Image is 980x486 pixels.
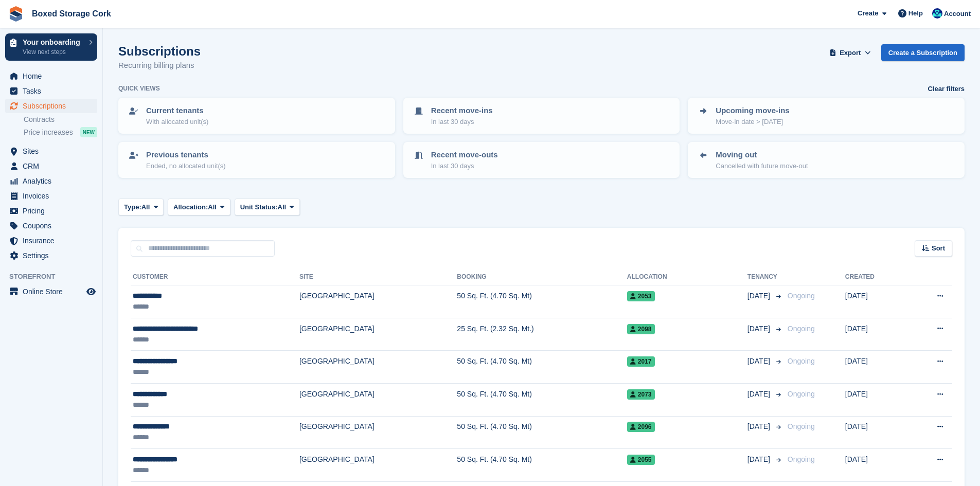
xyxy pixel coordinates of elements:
span: Ongoing [788,325,815,333]
span: Sites [23,144,84,158]
td: [GEOGRAPHIC_DATA] [299,351,457,384]
th: Created [845,269,907,285]
span: All [141,202,150,212]
span: CRM [23,159,84,173]
span: [DATE] [747,291,772,301]
td: [DATE] [845,318,907,351]
p: View next steps [23,47,84,57]
span: Analytics [23,174,84,188]
p: Upcoming move-ins [716,105,789,117]
div: NEW [80,127,97,137]
a: menu [5,69,97,83]
p: Recent move-ins [431,105,493,117]
p: In last 30 days [431,161,498,171]
a: Clear filters [928,84,965,94]
td: [DATE] [845,383,907,416]
span: Online Store [23,284,84,299]
span: [DATE] [747,323,772,334]
button: Type: All [118,199,164,215]
span: Help [908,8,923,19]
a: Preview store [85,285,97,298]
span: Price increases [24,128,73,137]
a: Recent move-outs In last 30 days [404,143,679,177]
span: Unit Status: [240,202,278,212]
p: Recent move-outs [431,149,498,161]
td: 50 Sq. Ft. (4.70 Sq. Mt) [457,449,627,482]
span: [DATE] [747,421,772,432]
td: 50 Sq. Ft. (4.70 Sq. Mt) [457,351,627,384]
span: Sort [932,243,945,254]
p: Your onboarding [23,39,84,46]
td: 25 Sq. Ft. (2.32 Sq. Mt.) [457,318,627,351]
td: [DATE] [845,351,907,384]
span: Type: [124,202,141,212]
td: [GEOGRAPHIC_DATA] [299,285,457,318]
a: menu [5,99,97,113]
span: Home [23,69,84,83]
a: menu [5,189,97,203]
a: menu [5,248,97,263]
p: In last 30 days [431,117,493,127]
span: Subscriptions [23,99,84,113]
h6: Quick views [118,84,160,93]
a: menu [5,144,97,158]
span: All [208,202,217,212]
span: [DATE] [747,454,772,465]
span: Export [840,48,861,58]
td: [DATE] [845,285,907,318]
span: 2073 [627,389,655,400]
span: All [278,202,287,212]
span: 2098 [627,324,655,334]
img: stora-icon-8386f47178a22dfd0bd8f6a31ec36ba5ce8667c1dd55bd0f319d3a0aa187defe.svg [8,6,24,22]
td: [GEOGRAPHIC_DATA] [299,383,457,416]
span: Pricing [23,204,84,218]
a: menu [5,174,97,188]
a: Upcoming move-ins Move-in date > [DATE] [689,99,964,133]
a: Previous tenants Ended, no allocated unit(s) [119,143,394,177]
a: menu [5,233,97,248]
td: 50 Sq. Ft. (4.70 Sq. Mt) [457,416,627,449]
button: Unit Status: All [235,199,300,215]
span: Storefront [9,272,102,282]
span: Ongoing [788,455,815,463]
span: Coupons [23,219,84,233]
td: [DATE] [845,416,907,449]
span: Invoices [23,189,84,203]
span: Create [858,8,878,19]
td: [GEOGRAPHIC_DATA] [299,449,457,482]
button: Allocation: All [168,199,230,215]
th: Allocation [627,269,747,285]
th: Booking [457,269,627,285]
a: Boxed Storage Cork [28,5,115,22]
span: Ongoing [788,357,815,365]
p: Recurring billing plans [118,60,201,71]
p: Previous tenants [146,149,226,161]
a: Create a Subscription [881,44,965,61]
span: [DATE] [747,356,772,367]
span: Account [944,9,971,19]
span: [DATE] [747,389,772,400]
a: menu [5,204,97,218]
a: Current tenants With allocated unit(s) [119,99,394,133]
a: menu [5,159,97,173]
td: 50 Sq. Ft. (4.70 Sq. Mt) [457,285,627,318]
span: Allocation: [173,202,208,212]
td: [GEOGRAPHIC_DATA] [299,318,457,351]
span: Ongoing [788,292,815,300]
a: menu [5,84,97,98]
p: Moving out [716,149,808,161]
h1: Subscriptions [118,44,201,58]
a: Moving out Cancelled with future move-out [689,143,964,177]
img: Vincent [932,8,942,19]
span: 2017 [627,356,655,367]
span: 2096 [627,422,655,432]
p: Cancelled with future move-out [716,161,808,171]
p: Current tenants [146,105,208,117]
p: Ended, no allocated unit(s) [146,161,226,171]
span: Settings [23,248,84,263]
th: Tenancy [747,269,783,285]
a: menu [5,284,97,299]
p: Move-in date > [DATE] [716,117,789,127]
span: 2055 [627,455,655,465]
span: Tasks [23,84,84,98]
